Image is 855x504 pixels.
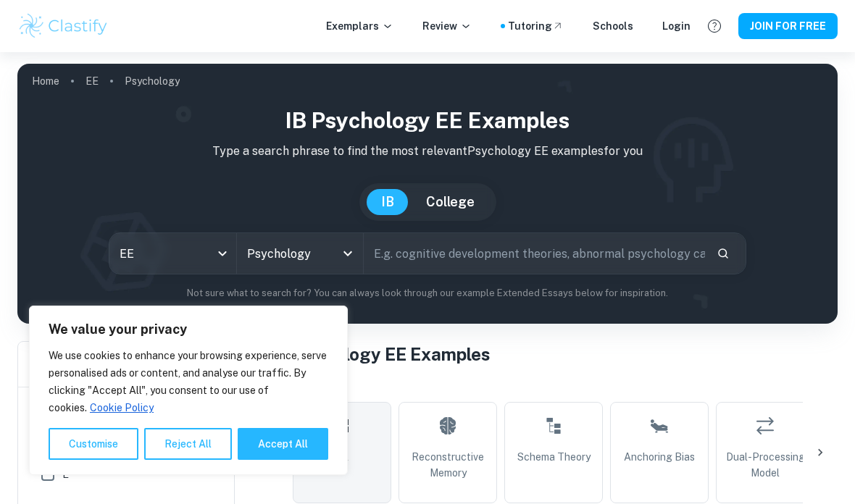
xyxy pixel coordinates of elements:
p: Review [422,18,472,34]
a: Schools [593,18,633,34]
a: Tutoring [508,18,564,34]
button: Accept All [238,428,328,460]
a: Home [32,71,59,91]
div: We value your privacy [29,306,348,475]
a: EE [85,71,99,91]
button: JOIN FOR FREE [738,13,838,39]
h6: Topic [258,379,838,396]
button: Search [711,241,735,266]
p: Not sure what to search for? You can always look through our example Extended Essays below for in... [29,286,826,301]
button: Customise [49,428,138,460]
h1: IB Psychology EE examples [29,104,826,137]
p: We use cookies to enhance your browsing experience, serve personalised ads or content, and analys... [49,347,328,416]
img: profile cover [17,64,838,324]
a: Cookie Policy [89,401,154,414]
input: E.g. cognitive development theories, abnormal psychology case studies, social psychology experime... [364,233,705,274]
span: Reconstructive Memory [405,449,491,481]
p: Psychology [125,73,180,89]
button: College [412,189,489,215]
img: Clastify logo [17,12,109,41]
p: Exemplars [326,18,393,34]
button: Help and Feedback [702,14,727,38]
button: IB [367,189,409,215]
h1: All Psychology EE Examples [258,341,838,367]
a: Login [662,18,691,34]
button: Reject All [144,428,232,460]
div: EE [109,233,236,274]
p: Type a search phrase to find the most relevant Psychology EE examples for you [29,143,826,160]
span: Anchoring Bias [624,449,695,465]
button: Open [338,243,358,264]
p: We value your privacy [49,321,328,338]
span: Schema Theory [517,449,591,465]
span: Dual-Processing Model [722,449,808,481]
